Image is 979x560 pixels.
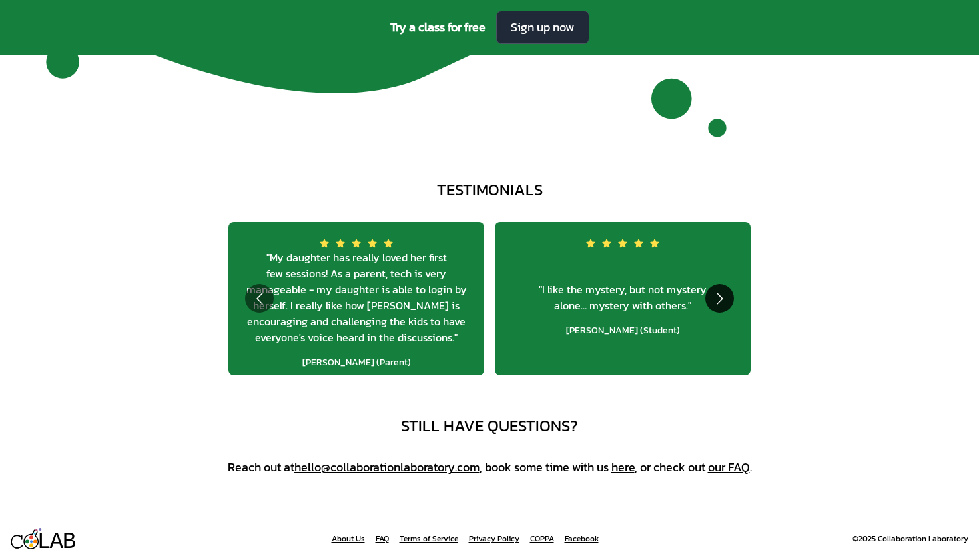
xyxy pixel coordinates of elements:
[63,528,77,556] div: B
[505,281,740,313] span: " I like the mystery, but not mystery alone… mystery with others. "
[437,179,543,201] div: testimonials
[565,533,599,544] a: Facebook
[239,249,474,345] span: " My daughter has really loved her first few sessions! As a parent, tech is very manageable - my ...
[332,533,365,544] a: About Us
[852,533,968,544] div: ©2025 Collaboration Laboratory
[611,458,635,476] a: here
[228,458,752,477] div: Reach out at , book some time with us , or check out .
[401,415,578,437] div: Still have questions?
[302,356,411,369] span: [PERSON_NAME] (Parent)
[400,533,458,544] a: Terms of Service
[469,533,519,544] a: Privacy Policy
[37,528,51,556] div: L
[294,458,480,476] a: hello@​collaboration​laboratory​.com
[50,528,64,556] div: A
[705,284,734,313] button: Go to next slide
[376,533,389,544] a: FAQ
[11,528,77,550] a: LAB
[530,533,554,544] a: COPPA
[566,324,680,337] span: [PERSON_NAME] (Student)
[390,18,486,37] span: Try a class for free
[708,458,750,476] a: our FAQ
[496,11,589,44] a: Sign up now
[245,284,274,313] button: Go to previous slide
